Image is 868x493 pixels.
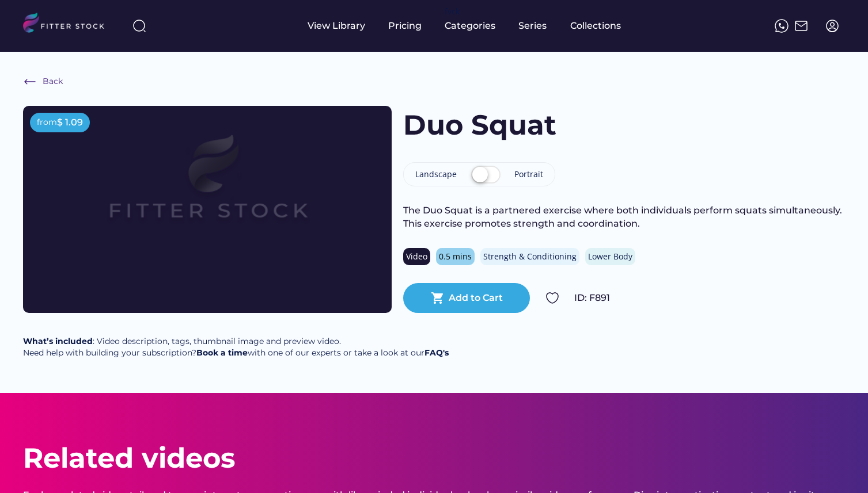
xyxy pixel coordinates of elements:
[406,251,427,262] div: Video
[588,251,632,262] div: Lower Body
[574,292,845,304] div: ID: F891
[825,19,839,33] img: profile-circle.svg
[403,106,556,144] h1: Duo Squat
[37,117,57,128] div: from
[794,19,808,33] img: Frame%2051.svg
[518,20,547,32] div: Series
[43,76,63,87] div: Back
[449,292,503,304] div: Add to Cart
[514,169,543,180] div: Portrait
[439,251,472,262] div: 0.5 mins
[23,439,235,477] div: Related videos
[570,20,621,32] div: Collections
[424,347,449,358] a: FAQ's
[23,13,114,36] img: LOGO.svg
[403,204,845,230] div: The Duo Squat is a partnered exercise where both individuals perform squats simultaneously. This ...
[775,19,789,33] img: meteor-icons_whatsapp%20%281%29.svg
[57,116,83,129] div: $ 1.09
[445,6,460,17] div: fvck
[23,336,93,346] strong: What’s included
[820,447,856,481] iframe: chat widget
[415,169,457,180] div: Landscape
[196,347,248,358] a: Book a time
[23,336,449,358] div: : Video description, tags, thumbnail image and preview video. Need help with building your subscr...
[23,75,37,89] img: Frame%20%286%29.svg
[308,20,365,32] div: View Library
[132,19,146,33] img: search-normal%203.svg
[483,251,577,262] div: Strength & Conditioning
[60,106,355,272] img: Frame%2079%20%281%29.svg
[388,20,422,32] div: Pricing
[445,20,495,32] div: Categories
[545,291,559,305] img: Group%201000002324.svg
[431,291,445,305] button: shopping_cart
